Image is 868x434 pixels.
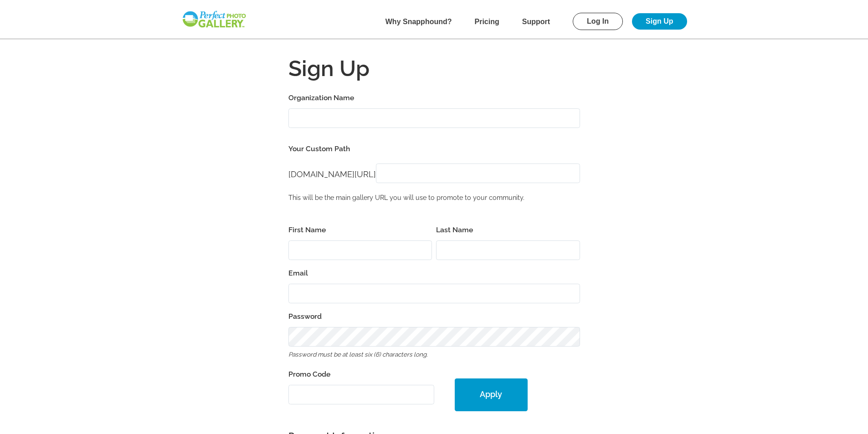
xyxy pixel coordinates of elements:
[522,18,550,26] a: Support
[181,10,247,29] img: Snapphound Logo
[288,224,432,236] label: First Name
[632,13,687,30] a: Sign Up
[288,92,580,104] label: Organization Name
[455,378,528,411] button: Apply
[288,310,580,323] label: Password
[288,267,580,280] label: Email
[288,194,524,201] small: This will be the main gallery URL you will use to promote to your community.
[573,13,623,30] a: Log In
[288,143,580,155] label: Your Custom Path
[288,169,376,179] span: [DOMAIN_NAME][URL]
[436,224,580,236] label: Last Name
[288,351,428,358] i: Password must be at least six (6) characters long.
[288,57,580,79] h1: Sign Up
[288,368,434,381] label: Promo Code
[385,18,452,26] a: Why Snapphound?
[475,18,499,26] a: Pricing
